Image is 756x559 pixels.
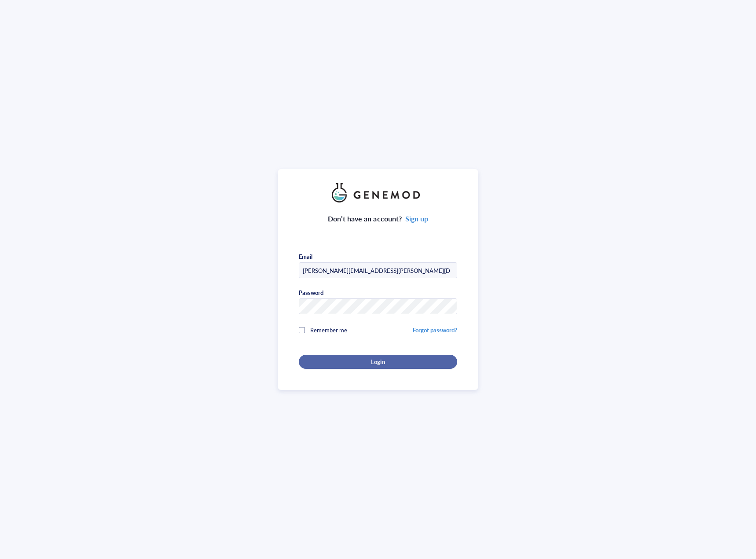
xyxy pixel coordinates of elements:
[413,326,457,334] a: Forgot password?
[299,355,457,369] button: Login
[405,213,428,224] a: Sign up
[371,358,385,366] span: Login
[299,289,323,297] div: Password
[310,326,347,334] span: Remember me
[299,253,312,261] div: Email
[328,213,428,224] div: Don’t have an account?
[332,183,424,202] img: genemod_logo_light-BcqUzbGq.png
